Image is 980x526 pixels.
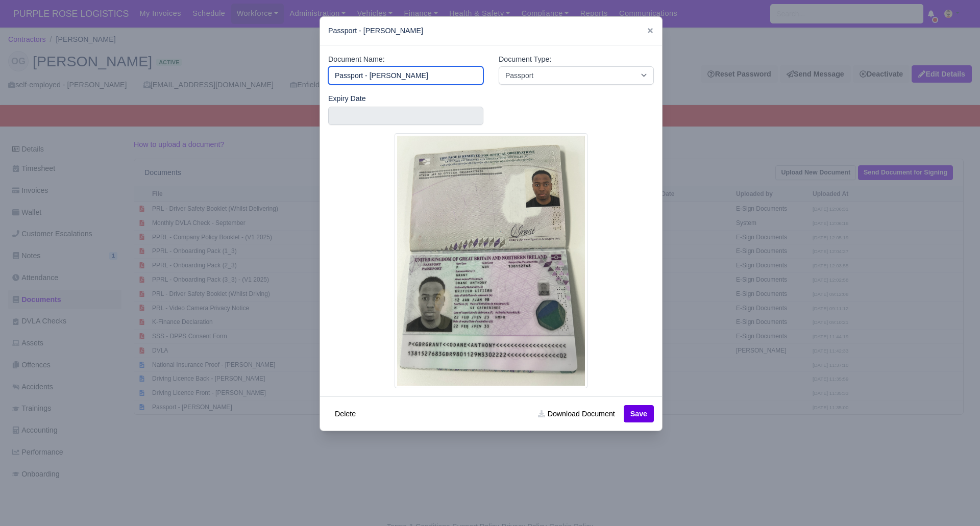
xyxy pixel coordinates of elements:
a: Download Document [531,405,621,422]
button: Delete [328,405,362,422]
label: Expiry Date [328,93,366,105]
div: Passport - [PERSON_NAME] [320,17,662,45]
button: Save [624,405,654,422]
label: Document Name: [328,54,385,65]
label: Document Type: [499,54,551,65]
iframe: Chat Widget [929,477,980,526]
